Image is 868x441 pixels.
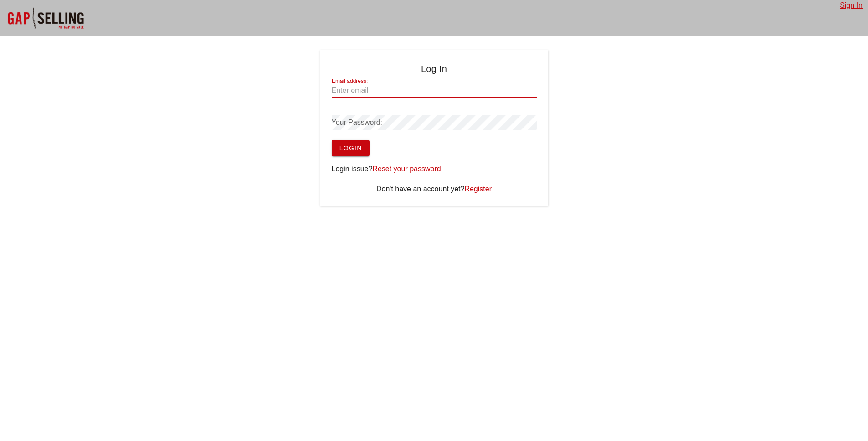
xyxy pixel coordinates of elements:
a: Reset your password [372,165,441,173]
h4: Log In [332,62,537,76]
div: Login issue? [332,164,537,174]
label: Email address: [332,78,368,85]
button: Login [332,140,370,156]
span: Login [339,144,362,152]
div: Don't have an account yet? [332,184,537,195]
input: Enter email [332,83,537,98]
a: Register [464,185,492,193]
a: Sign In [840,1,863,9]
